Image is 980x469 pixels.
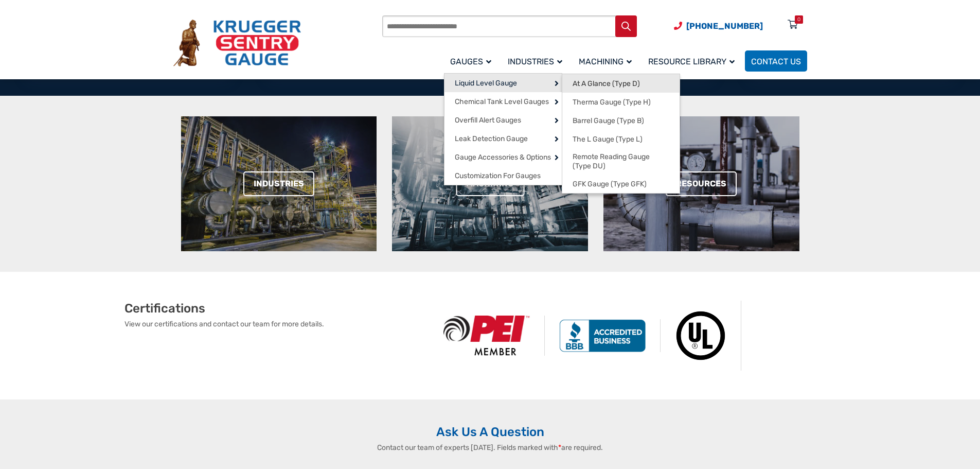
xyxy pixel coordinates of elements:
a: Overfill Alert Gauges [444,111,562,129]
p: Contact our team of experts [DATE]. Fields marked with are required. [323,442,657,453]
p: View our certifications and contact our team for more details. [124,319,429,329]
a: Remote Reading Gauge (Type DU) [562,148,680,175]
a: Gauge Accessories & Options [444,148,562,166]
span: Remote Reading Gauge (Type DU) [573,152,669,170]
h2: Certifications [124,301,429,316]
span: Leak Detection Gauge [455,134,528,144]
a: Leak Detection Gauge [444,129,562,148]
a: Liquid Level Gauge [444,74,562,92]
span: Liquid Level Gauge [455,79,517,88]
a: Resource Library [642,49,745,73]
span: [PHONE_NUMBER] [686,21,763,31]
span: Gauges [450,57,491,66]
span: Industries [508,57,562,66]
h2: Ask Us A Question [173,424,807,440]
a: At A Glance (Type D) [562,74,680,93]
a: Phone Number (920) 434-8860 [674,20,763,32]
span: Overfill Alert Gauges [455,116,521,125]
a: Industries [502,49,573,73]
a: Therma Gauge (Type H) [562,93,680,111]
a: Chemical Tank Level Gauges [444,92,562,111]
a: GFK Gauge (Type GFK) [562,175,680,193]
span: At A Glance (Type D) [573,79,640,89]
a: Contact Us [745,50,807,72]
a: Resources [666,171,737,196]
a: Machining [573,49,642,73]
a: Customization For Gauges [444,166,562,185]
span: Contact Us [751,57,801,66]
span: Customization For Gauges [455,171,541,181]
span: Gauge Accessories & Options [455,153,551,162]
span: Barrel Gauge (Type B) [573,116,644,126]
span: The L Gauge (Type L) [573,135,643,144]
img: Underwriters Laboratories [661,301,741,371]
img: BBB [545,319,661,352]
span: Resource Library [648,57,735,66]
a: Barrel Gauge (Type B) [562,111,680,130]
a: Gauges [444,49,502,73]
img: PEI Member [429,316,545,355]
a: Industries [243,171,314,196]
span: Therma Gauge (Type H) [573,98,651,107]
div: 0 [797,15,800,24]
span: Machining [579,57,632,66]
a: The L Gauge (Type L) [562,130,680,148]
span: GFK Gauge (Type GFK) [573,180,647,189]
img: Krueger Sentry Gauge [173,20,301,67]
span: Chemical Tank Level Gauges [455,97,549,107]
